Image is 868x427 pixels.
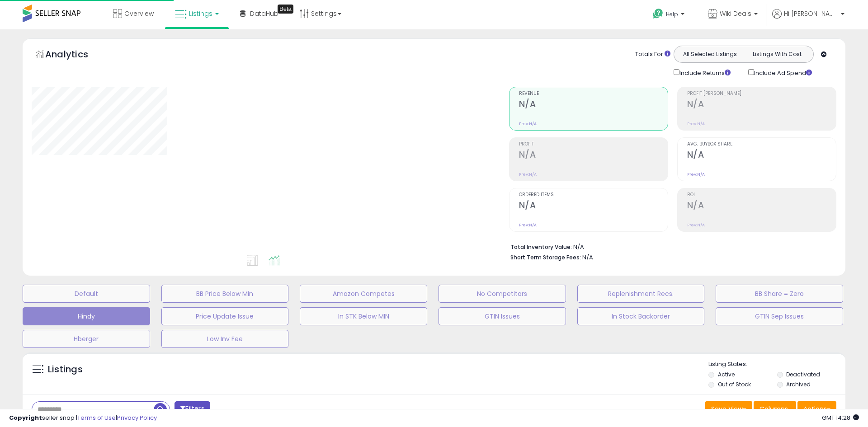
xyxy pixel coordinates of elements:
span: Listings [189,9,212,18]
button: Price Update Issue [161,307,289,325]
button: Listings With Cost [743,48,811,60]
span: Overview [124,9,154,18]
strong: Copyright [9,413,42,422]
div: Include Ad Spend [741,67,826,78]
button: In Stock Backorder [577,307,705,325]
small: Prev: N/A [519,121,537,127]
span: N/A [582,253,593,262]
h2: N/A [519,99,668,111]
button: In STK Below MIN [300,307,427,325]
div: Totals For [635,50,670,59]
small: Prev: N/A [519,222,537,228]
button: BB Share = Zero [716,285,843,303]
div: Tooltip anchor [278,5,293,14]
h2: N/A [519,150,668,162]
button: Replenishment Recs. [577,285,705,303]
li: N/A [510,241,830,252]
span: Avg. Buybox Share [687,142,836,147]
button: Low Inv Fee [161,330,289,348]
div: seller snap | | [9,414,157,422]
span: ROI [687,192,836,197]
small: Prev: N/A [687,222,705,228]
h2: N/A [687,150,836,162]
span: Ordered Items [519,192,668,197]
span: Profit [519,142,668,147]
span: DataHub [250,9,278,18]
div: Include Returns [667,67,741,78]
button: All Selected Listings [676,48,744,60]
button: BB Price Below Min [161,285,289,303]
span: Profit [PERSON_NAME] [687,91,836,96]
span: Help [666,10,678,18]
button: GTIN Issues [439,307,566,325]
button: GTIN Sep Issues [716,307,843,325]
b: Short Term Storage Fees: [510,253,581,261]
a: Help [646,1,693,29]
a: Hi [PERSON_NAME] [772,9,844,29]
span: Hi [PERSON_NAME] [784,9,838,18]
small: Prev: N/A [687,172,705,177]
button: No Competitors [439,285,566,303]
h2: N/A [519,200,668,212]
button: Hberger [23,330,150,348]
h5: Analytics [45,48,106,63]
h2: N/A [687,99,836,111]
small: Prev: N/A [687,121,705,127]
h2: N/A [687,200,836,212]
span: Wiki Deals [720,9,751,18]
button: Default [23,285,150,303]
small: Prev: N/A [519,172,537,177]
button: Amazon Competes [300,285,427,303]
button: Hindy [23,307,150,325]
i: Get Help [652,8,664,19]
b: Total Inventory Value: [510,243,572,251]
span: Revenue [519,91,668,96]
